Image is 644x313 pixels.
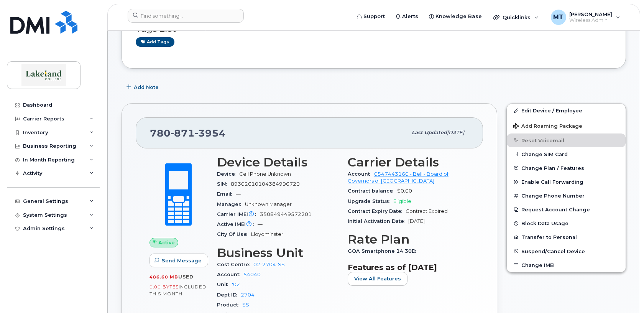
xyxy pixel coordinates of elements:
[507,244,626,258] button: Suspend/Cancel Device
[507,118,626,133] button: Add Roaming Package
[424,9,487,24] a: Knowledge Base
[217,171,239,177] span: Device
[363,13,385,20] span: Support
[136,24,612,34] h3: Tags List
[507,133,626,147] button: Reset Voicemail
[402,13,418,20] span: Alerts
[553,13,563,22] span: MT
[352,9,390,24] a: Support
[348,248,420,254] span: GOA Smartphone 14 30D
[408,218,425,224] span: [DATE]
[507,258,626,272] button: Change IMEI
[239,171,291,177] span: Cell Phone Unknown
[217,201,245,207] span: Manager
[195,127,226,139] span: 3954
[521,179,583,185] span: Enable Call Forwarding
[488,10,544,25] div: Quicklinks
[136,37,174,47] a: Add tags
[406,208,448,214] span: Contract Expired
[217,302,242,308] span: Product
[150,127,226,139] span: 780
[236,191,241,197] span: —
[503,14,531,20] span: Quicklinks
[158,239,175,246] span: Active
[217,272,243,277] span: Account
[513,123,582,130] span: Add Roaming Package
[507,175,626,189] button: Enable Call Forwarding
[521,165,584,171] span: Change Plan / Features
[507,161,626,175] button: Change Plan / Features
[217,211,260,217] span: Carrier IMEI
[243,272,261,277] a: 54040
[149,284,207,297] span: included this month
[231,181,300,187] span: 89302610104384996720
[217,221,258,227] span: Active IMEI
[217,231,251,237] span: City Of Use
[348,208,406,214] span: Contract Expiry Date
[569,17,612,23] span: Wireless Admin
[149,254,208,267] button: Send Message
[412,130,447,135] span: Last updated
[348,232,469,246] h3: Rate Plan
[171,127,195,139] span: 871
[217,292,241,298] span: Dept ID
[507,189,626,203] button: Change Phone Number
[217,282,232,287] span: Unit
[447,130,464,135] span: [DATE]
[348,198,393,204] span: Upgrade Status
[507,203,626,216] button: Request Account Change
[253,262,285,267] a: 02-2704-SS
[348,263,469,272] h3: Features as of [DATE]
[348,272,407,286] button: View All Features
[397,188,412,194] span: $0.00
[390,9,424,24] a: Alerts
[507,104,626,117] a: Edit Device / Employee
[348,171,374,177] span: Account
[162,257,202,264] span: Send Message
[348,155,469,169] h3: Carrier Details
[393,198,411,204] span: Eligible
[348,218,408,224] span: Initial Activation Date
[122,80,165,94] button: Add Note
[507,216,626,230] button: Block Data Usage
[251,231,283,237] span: Lloydminster
[242,302,249,308] a: SS
[507,147,626,161] button: Change SIM Card
[178,274,194,280] span: used
[569,11,612,17] span: [PERSON_NAME]
[217,155,338,169] h3: Device Details
[149,274,178,280] span: 486.60 MB
[521,248,585,254] span: Suspend/Cancel Device
[435,13,482,20] span: Knowledge Base
[232,282,240,287] a: '02
[217,191,236,197] span: Email
[217,262,253,267] span: Cost Centre
[507,230,626,244] button: Transfer to Personal
[354,275,401,282] span: View All Features
[545,10,626,25] div: Margaret Templeton
[245,201,292,207] span: Unknown Manager
[241,292,255,298] a: 2704
[149,284,179,290] span: 0.00 Bytes
[348,188,397,194] span: Contract balance
[260,211,312,217] span: 350849449572201
[217,246,338,260] h3: Business Unit
[258,221,263,227] span: —
[217,181,231,187] span: SIM
[128,9,244,23] input: Find something...
[134,84,159,91] span: Add Note
[348,171,449,184] a: 0547443160 - Bell - Board of Governors of [GEOGRAPHIC_DATA]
